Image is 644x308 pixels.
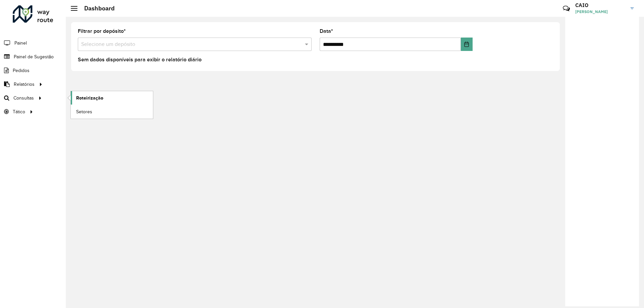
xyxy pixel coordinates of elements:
label: Data [320,27,333,35]
span: Painel de Sugestão [14,53,54,60]
span: Relatórios [14,81,35,88]
a: Setores [71,105,153,118]
a: Contato Rápido [559,1,574,16]
h2: Dashboard [77,5,115,12]
span: Roteirização [76,95,103,102]
span: Setores [76,108,92,115]
span: Consultas [13,95,34,102]
a: Roteirização [71,91,153,105]
span: Tático [13,108,25,115]
span: Pedidos [13,67,30,74]
h3: CAIO [575,2,626,8]
button: Choose Date [461,38,473,51]
label: Filtrar por depósito [78,27,126,35]
span: Painel [14,40,27,47]
label: Sem dados disponíveis para exibir o relatório diário [78,56,202,64]
span: [PERSON_NAME] [575,9,626,15]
